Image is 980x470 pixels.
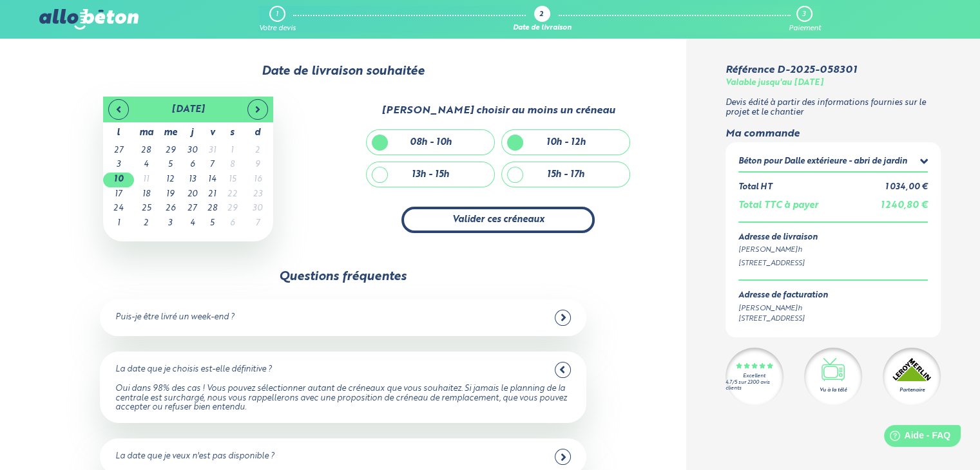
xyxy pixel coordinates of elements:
td: 26 [159,202,182,216]
td: 14 [202,173,222,187]
div: 10h - 12h [546,137,586,148]
td: 7 [202,158,222,173]
div: Oui dans 98% des cas ! Vous pouvez sélectionner autant de créneaux que vous souhaitez. Si jamais ... [115,384,570,413]
th: me [159,122,182,144]
div: Ma commande [725,128,941,140]
div: 15h - 17h [547,169,584,180]
div: Vu à la télé [820,386,847,394]
div: Votre devis [259,24,296,33]
div: Référence D-2025-058301 [725,64,857,76]
td: 30 [242,202,273,216]
td: 31 [202,144,222,158]
td: 10 [103,173,134,187]
td: 3 [159,216,182,231]
td: 7 [242,216,273,231]
div: [STREET_ADDRESS] [738,314,828,324]
td: 27 [182,202,202,216]
div: 4.7/5 sur 2300 avis clients [725,380,783,391]
div: Adresse de facturation [738,291,828,301]
td: 1 [222,144,242,158]
div: Adresse de livraison [738,233,928,243]
td: 12 [159,173,182,187]
th: d [242,122,273,144]
td: 3 [103,158,134,173]
button: Valider ces créneaux [401,207,595,233]
div: 13h - 15h [412,169,449,180]
div: Partenaire [899,386,925,394]
td: 27 [103,144,134,158]
div: Puis-je être livré un week-end ? [115,313,235,323]
div: 1 034,00 € [885,183,928,193]
td: 6 [182,158,202,173]
div: 3 [802,10,805,19]
div: Paiement [788,24,820,33]
td: 16 [242,173,273,187]
td: 9 [242,158,273,173]
td: 30 [182,144,202,158]
p: Devis édité à partir des informations fournies sur le projet et le chantier [725,99,941,117]
div: Questions fréquentes [279,270,407,284]
td: 15 [222,173,242,187]
td: 6 [222,216,242,231]
th: ma [134,122,159,144]
div: Date de livraison souhaitée [39,64,647,79]
td: 18 [134,187,159,202]
td: 22 [222,187,242,202]
div: Total TTC à payer [738,200,818,211]
td: 19 [159,187,182,202]
td: 8 [222,158,242,173]
td: 13 [182,173,202,187]
td: 4 [182,216,202,231]
a: 3 Paiement [788,6,820,33]
th: [DATE] [134,97,242,122]
div: Béton pour Dalle extérieure - abri de jardin [738,157,907,167]
td: 25 [134,202,159,216]
td: 24 [103,202,134,216]
div: 2 [539,11,543,19]
td: 2 [242,144,273,158]
div: [PERSON_NAME] choisir au moins un créneau [381,105,615,117]
summary: Béton pour Dalle extérieure - abri de jardin [738,155,928,171]
td: 23 [242,187,273,202]
th: s [222,122,242,144]
td: 5 [202,216,222,231]
a: 2 Date de livraison [513,6,572,33]
td: 17 [103,187,134,202]
span: 1 240,80 € [881,201,928,210]
div: [PERSON_NAME]h [738,245,928,256]
td: 11 [134,173,159,187]
div: 1 [276,10,278,19]
td: 28 [202,202,222,216]
td: 20 [182,187,202,202]
th: v [202,122,222,144]
td: 1 [103,216,134,231]
td: 28 [134,144,159,158]
td: 21 [202,187,222,202]
div: Valable jusqu'au [DATE] [725,79,823,88]
div: Date de livraison [513,24,572,33]
div: Excellent [743,373,765,379]
td: 29 [159,144,182,158]
td: 29 [222,202,242,216]
div: [PERSON_NAME]h [738,303,828,314]
div: La date que je veux n'est pas disponible ? [115,452,274,462]
td: 2 [134,216,159,231]
iframe: Help widget launcher [865,420,966,456]
td: 4 [134,158,159,173]
div: Total HT [738,183,772,193]
div: 08h - 10h [410,137,452,148]
div: [STREET_ADDRESS] [738,258,928,269]
a: 1 Votre devis [259,6,296,33]
td: 5 [159,158,182,173]
img: allobéton [39,9,139,30]
div: La date que je choisis est-elle définitive ? [115,365,272,375]
th: j [182,122,202,144]
th: l [103,122,134,144]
